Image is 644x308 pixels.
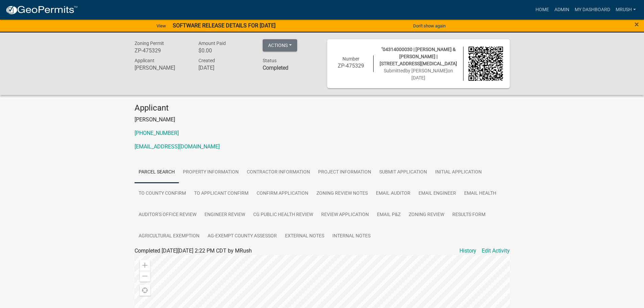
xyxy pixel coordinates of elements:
[328,226,375,247] a: Internal Notes
[372,183,414,205] a: Email Auditor
[375,162,431,183] a: Submit Application
[179,162,243,183] a: Property Information
[204,226,281,247] a: Ag-Exempt County Assessor
[405,68,448,73] span: by [PERSON_NAME]
[135,116,510,124] p: [PERSON_NAME]
[135,41,164,46] span: Zoning Permit
[635,20,639,28] button: Close
[135,103,510,113] h4: Applicant
[135,47,189,54] h6: ZP-475329
[312,183,372,205] a: Zoning Review Notes
[154,20,169,31] a: View
[243,162,314,183] a: Contractor Information
[135,130,179,136] a: [PHONE_NUMBER]
[448,204,490,226] a: Results Form
[410,20,448,31] button: Don't show again
[317,204,373,226] a: Review Application
[613,3,639,16] a: MRush
[459,247,476,255] a: History
[380,47,457,66] span: "04314000030 | [PERSON_NAME] & [PERSON_NAME] | [STREET_ADDRESS][MEDICAL_DATA]
[533,3,552,16] a: Home
[334,63,368,69] h6: ZP-475329
[198,47,253,54] h6: $0.00
[200,204,249,226] a: Engineer Review
[135,65,189,71] h6: [PERSON_NAME]
[140,271,150,282] div: Zoom out
[173,22,276,29] strong: SOFTWARE RELEASE DETAILS FOR [DATE]
[281,226,328,247] a: External Notes
[342,56,359,62] span: Number
[384,68,453,80] span: Submitted on [DATE]
[414,183,460,205] a: Email Engineer
[373,204,405,226] a: Email P&Z
[198,65,253,71] h6: [DATE]
[198,41,226,46] span: Amount Paid
[572,3,613,16] a: My Dashboard
[460,183,500,205] a: Email Health
[263,58,277,63] span: Status
[314,162,375,183] a: Project Information
[198,58,215,63] span: Created
[135,204,200,226] a: Auditor's Office Review
[135,226,204,247] a: Agricultural Exemption
[263,39,297,51] button: Actions
[135,183,190,205] a: To County Confirm
[635,20,639,29] span: ×
[135,247,252,254] span: Completed [DATE][DATE] 2:22 PM CDT by MRush
[140,260,150,271] div: Zoom in
[431,162,486,183] a: Initial Application
[135,58,154,63] span: Applicant
[253,183,312,205] a: Confirm Application
[135,143,220,150] a: [EMAIL_ADDRESS][DOMAIN_NAME]
[263,65,288,71] strong: Completed
[249,204,317,226] a: CG Public Health Review
[190,183,253,205] a: To Applicant Confirm
[140,285,150,296] div: Find my location
[469,47,503,81] img: QR code
[405,204,448,226] a: Zoning Review
[135,162,179,183] a: Parcel Search
[482,247,510,255] a: Edit Activity
[552,3,572,16] a: Admin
